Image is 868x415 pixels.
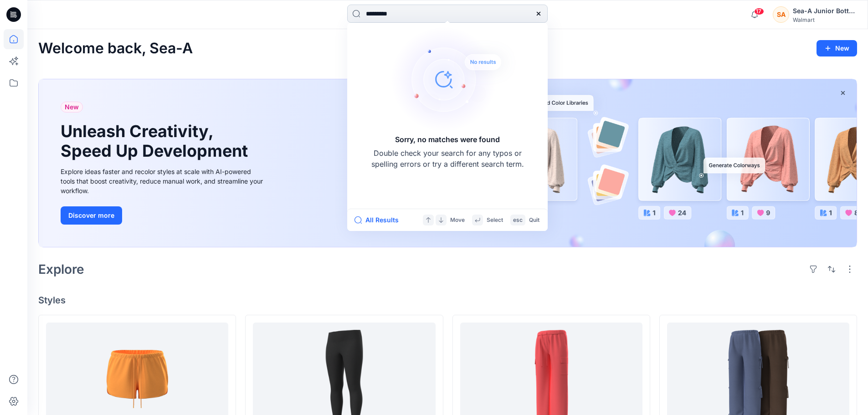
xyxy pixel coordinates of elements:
a: Discover more [61,206,266,225]
h2: Explore [38,262,84,277]
p: esc [513,215,523,225]
p: Move [450,215,465,225]
p: Double check your search for any typos or spelling errors or try a different search term. [370,148,525,169]
p: Quit [529,215,539,225]
div: SA [773,6,789,23]
span: 17 [754,8,764,15]
p: Select [487,215,503,225]
h5: Sorry, no matches were found [395,134,500,145]
div: Walmart [793,16,857,23]
button: All Results [354,215,405,225]
div: Explore ideas faster and recolor styles at scale with AI-powered tools that boost creativity, red... [61,167,266,195]
h1: Unleash Creativity, Speed Up Development [61,122,252,161]
h2: Welcome back, Sea-A [38,40,193,57]
button: New [817,40,857,56]
button: Discover more [61,206,122,225]
h4: Styles [38,295,857,306]
div: Sea-A Junior Bottom [793,5,857,16]
span: New [65,102,79,113]
img: Sorry, no matches were found [391,25,519,134]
